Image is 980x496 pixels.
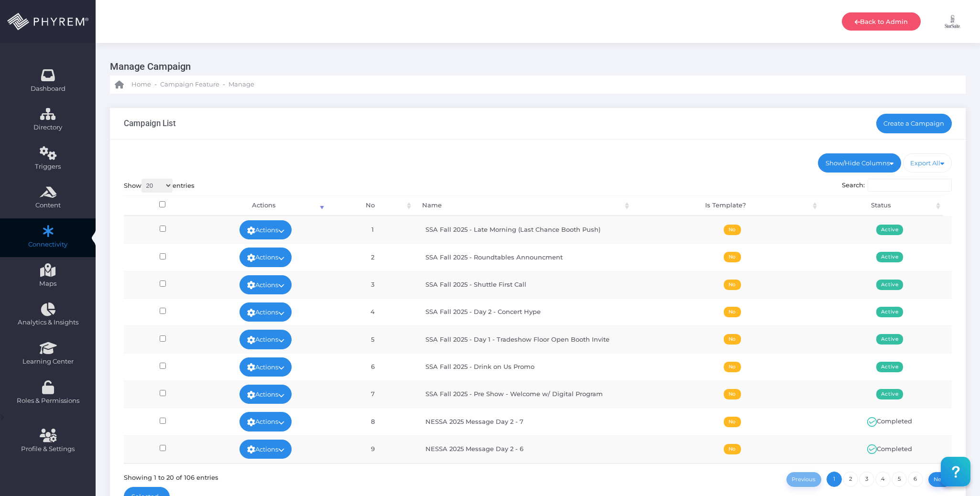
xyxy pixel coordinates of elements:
[908,472,923,487] a: 6
[240,248,292,267] a: Actions
[240,385,292,404] a: Actions
[868,179,952,192] input: Search:
[876,389,904,399] span: Active
[876,362,904,372] span: Active
[6,318,89,327] span: Analytics & Insights
[6,201,89,210] span: Content
[39,279,56,289] span: Maps
[21,444,75,454] span: Profile & Settings
[724,280,741,290] span: No
[632,195,819,216] th: Is Template?: activate to sort column ascending
[329,353,417,380] td: 6
[417,380,637,408] td: SSA Fall 2025 - Pre Show - Welcome w/ Digital Program
[124,470,218,482] div: Showing 1 to 20 of 106 entries
[724,307,741,317] span: No
[329,380,417,408] td: 7
[142,179,173,193] select: Showentries
[6,357,89,367] span: Learning Center
[31,84,65,94] span: Dashboard
[115,75,151,94] a: Home
[221,80,227,89] li: -
[229,75,254,94] a: Manage
[417,353,637,380] td: SSA Fall 2025 - Drink on Us Promo
[417,216,637,243] td: SSA Fall 2025 - Late Morning (Last Chance Booth Push)
[819,195,943,216] th: Status: activate to sort column ascending
[818,153,901,173] a: Show/Hide Columns
[724,417,741,427] span: No
[240,302,292,322] a: Actions
[131,80,151,89] span: Home
[842,12,921,31] a: Back to Admin
[160,75,219,94] a: Campaign Feature
[329,271,417,298] td: 3
[417,435,637,463] td: NESSA 2025 Message Day 2 - 6
[329,216,417,243] td: 1
[867,417,912,425] span: Completed
[329,435,417,463] td: 9
[329,298,417,325] td: 4
[928,472,952,487] a: Next
[240,440,292,459] a: Actions
[124,119,176,128] h3: Campaign List
[124,179,195,193] label: Show entries
[240,412,292,431] a: Actions
[329,463,417,490] td: 10
[160,80,219,89] span: Campaign Feature
[414,195,632,216] th: Name: activate to sort column ascending
[724,334,741,345] span: No
[876,334,904,345] span: Active
[892,472,907,487] a: 5
[724,362,741,372] span: No
[876,307,904,317] span: Active
[724,252,741,262] span: No
[417,298,637,325] td: SSA Fall 2025 - Day 2 - Concert Hype
[417,463,637,490] td: NESSA 2025 Message Day 2 - 5
[724,444,741,454] span: No
[417,325,637,353] td: SSA Fall 2025 - Day 1 - Tradeshow Floor Open Booth Invite
[724,389,741,399] span: No
[417,408,637,435] td: NESSA 2025 Message Day 2 - 7
[417,243,637,270] td: SSA Fall 2025 - Roundtables Announcment
[240,275,292,294] a: Actions
[229,80,254,89] span: Manage
[417,271,637,298] td: SSA Fall 2025 - Shuttle First Call
[6,162,89,172] span: Triggers
[903,153,952,173] a: Export All
[6,123,89,132] span: Directory
[867,445,912,453] span: Completed
[859,472,874,487] a: 3
[110,57,958,75] h3: Manage Campaign
[6,240,89,249] span: Connectivity
[201,195,327,216] th: Actions
[724,225,741,235] span: No
[240,220,292,239] a: Actions
[6,396,89,406] span: Roles & Permissions
[875,472,891,487] a: 4
[327,195,414,216] th: No: activate to sort column ascending
[867,417,877,427] img: ic_active.svg
[329,408,417,435] td: 8
[867,444,877,454] img: ic_active.svg
[329,325,417,353] td: 5
[876,252,904,262] span: Active
[876,225,904,235] span: Active
[876,114,952,133] a: Create a Campaign
[843,472,858,487] a: 2
[153,80,158,89] li: -
[329,243,417,270] td: 2
[842,179,952,192] label: Search:
[240,357,292,377] a: Actions
[240,330,292,349] a: Actions
[876,280,904,290] span: Active
[827,472,842,487] a: 1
